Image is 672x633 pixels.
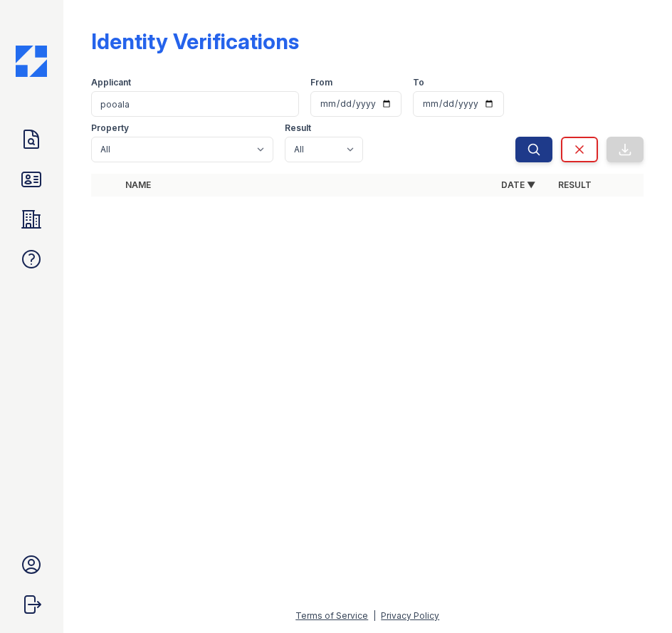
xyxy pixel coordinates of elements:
label: Property [91,122,129,134]
a: Privacy Policy [381,610,439,621]
div: | [373,610,376,621]
label: To [413,77,424,88]
a: Result [558,179,592,190]
img: CE_Icon_Blue-c292c112584629df590d857e76928e9f676e5b41ef8f769ba2f05ee15b207248.png [16,46,47,77]
a: Date ▼ [501,179,535,190]
a: Terms of Service [295,610,368,621]
label: Result [285,122,311,134]
input: Search by name or phone number [91,91,299,117]
div: Identity Verifications [91,28,299,54]
label: Applicant [91,77,131,88]
a: Name [125,179,151,190]
label: From [310,77,332,88]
